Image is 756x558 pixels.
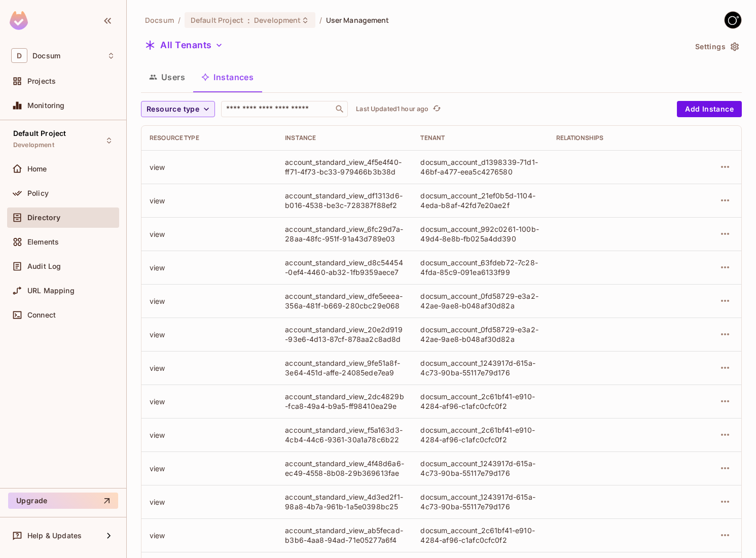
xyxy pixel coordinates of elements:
span: URL Mapping [27,287,75,295]
span: the active workspace [145,15,174,25]
div: view [150,229,269,239]
div: account_standard_view_f5a163d3-4cb4-44c6-9361-30a1a78c6b22 [285,425,404,444]
span: Workspace: Docsum [32,52,60,60]
div: docsum_account_0fd58729-e3a2-42ae-9ae8-b048af30d82a [420,291,539,310]
div: docsum_account_63fdeb72-7c28-4fda-85c9-091ea6133f99 [420,258,539,277]
div: docsum_account_2c61bf41-e910-4284-af96-c1afc0cfc0f2 [420,425,539,444]
div: docsum_account_1243917d-615a-4c73-90ba-55117e79d176 [420,492,539,511]
div: view [150,430,269,440]
li: / [178,15,181,25]
img: SReyMgAAAABJRU5ErkJggg== [10,11,28,30]
div: account_standard_view_dfe5eeea-356a-481f-b669-280cbc29e068 [285,291,404,310]
span: Home [27,165,47,173]
span: User Management [326,15,389,25]
span: Default Project [13,129,66,137]
button: Instances [193,64,262,90]
div: docsum_account_2c61bf41-e910-4284-af96-c1afc0cfc0f2 [420,526,539,545]
span: Directory [27,214,60,222]
div: docsum_account_0fd58729-e3a2-42ae-9ae8-b048af30d82a [420,325,539,344]
div: account_standard_view_9fe51a8f-3e64-451d-affe-24085ede7ea9 [285,358,404,377]
div: account_standard_view_2dc4829b-fca8-49a4-b9a5-ff98410ea29e [285,392,404,411]
div: Relationships [556,134,675,142]
button: Users [141,64,193,90]
span: D [11,48,27,63]
div: docsum_account_21ef0b5d-1104-4eda-b8af-42fd7e20ae2f [420,191,539,210]
span: Default Project [191,15,243,25]
div: view [150,397,269,406]
div: view [150,464,269,473]
button: Resource type [141,101,215,117]
button: Add Instance [677,101,742,117]
div: account_standard_view_20e2d919-93e6-4d13-87cf-878aa2c8ad8d [285,325,404,344]
button: Upgrade [8,493,118,509]
div: docsum_account_1243917d-615a-4c73-90ba-55117e79d176 [420,459,539,478]
div: account_standard_view_d8c54454-0ef4-4460-ab32-1fb9359aece7 [285,258,404,277]
span: Elements [27,238,59,246]
p: Last Updated 1 hour ago [356,105,428,113]
div: view [150,497,269,507]
div: view [150,363,269,373]
div: view [150,263,269,272]
div: docsum_account_992c0261-100b-49d4-8e8b-fb025a4dd390 [420,224,539,243]
div: Tenant [420,134,539,142]
span: refresh [433,104,441,114]
button: All Tenants [141,37,227,53]
div: view [150,330,269,339]
div: view [150,162,269,172]
span: Help & Updates [27,532,82,540]
span: Development [13,141,54,149]
div: account_standard_view_4f5e4f40-ff71-4f73-bc33-979466b3b38d [285,157,404,177]
button: Settings [691,39,742,55]
div: Resource type [150,134,269,142]
div: docsum_account_d1398339-71d1-46bf-a477-eea5c4276580 [420,157,539,177]
span: Audit Log [27,262,61,270]
img: GitStart-Docsum [725,12,741,28]
span: Connect [27,311,56,319]
div: account_standard_view_4d3ed2f1-98a8-4b7a-961b-1a5e0398bc25 [285,492,404,511]
div: account_standard_view_ab5fecad-b3b6-4aa8-94ad-71e05277a6f4 [285,526,404,545]
button: refresh [431,103,443,115]
span: : [247,16,250,24]
span: Click to refresh data [429,103,443,115]
span: Monitoring [27,101,65,110]
div: view [150,531,269,540]
span: Resource type [147,103,199,116]
span: Projects [27,77,56,85]
div: docsum_account_1243917d-615a-4c73-90ba-55117e79d176 [420,358,539,377]
span: Development [254,15,301,25]
div: docsum_account_2c61bf41-e910-4284-af96-c1afc0cfc0f2 [420,392,539,411]
div: account_standard_view_6fc29d7a-28aa-48fc-951f-91a43d789e03 [285,224,404,243]
div: view [150,196,269,205]
div: Instance [285,134,404,142]
li: / [319,15,322,25]
div: account_standard_view_df1313d6-b016-4538-be3c-728387f88ef2 [285,191,404,210]
div: view [150,296,269,306]
span: Policy [27,189,49,197]
div: account_standard_view_4f48d6a6-ec49-4558-8b08-29b369613fae [285,459,404,478]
